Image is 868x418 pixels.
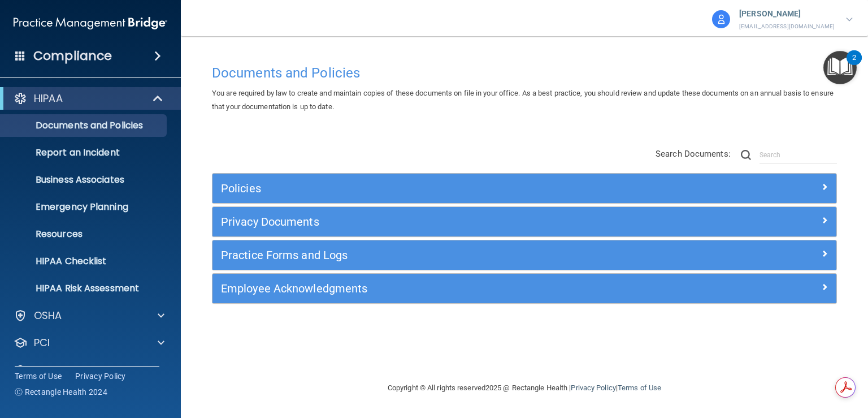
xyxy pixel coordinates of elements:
a: Practice Forms and Logs [221,246,828,264]
a: Terms of Use [15,370,62,382]
a: Privacy Policy [75,370,126,382]
p: HIPAA Checklist [7,256,162,267]
h4: Compliance [33,48,112,64]
div: 2 [852,58,856,72]
h5: Policies [221,182,672,195]
p: [EMAIL_ADDRESS][DOMAIN_NAME] [739,21,835,32]
h5: Employee Acknowledgments [221,282,672,295]
p: Emergency Planning [7,201,162,213]
span: Ⓒ Rectangle Health 2024 [15,386,107,398]
a: OfficeSafe University [14,363,164,377]
h5: Privacy Documents [221,216,672,228]
span: Search Documents: [656,149,731,159]
a: PCI [14,336,164,350]
h5: Practice Forms and Logs [221,249,672,261]
p: OSHA [34,309,62,322]
p: Business Associates [7,174,162,186]
img: avatar.17b06cb7.svg [712,10,730,28]
a: Policies [221,179,828,197]
a: HIPAA [14,92,164,105]
button: Open Resource Center, 2 new notifications [823,51,857,84]
a: Privacy Policy [571,383,615,392]
div: Copyright © All rights reserved 2025 @ Rectangle Health | | [318,370,731,406]
a: Terms of Use [618,383,661,392]
span: You are required by law to create and maintain copies of these documents on file in your office. ... [212,89,834,111]
a: Privacy Documents [221,213,828,231]
p: Documents and Policies [7,120,162,131]
p: Resources [7,229,162,240]
input: Search [759,146,837,163]
a: Employee Acknowledgments [221,279,828,298]
p: HIPAA [34,92,63,105]
h4: Documents and Policies [212,66,837,80]
img: ic-search.3b580494.png [741,150,751,160]
img: arrow-down.227dba2b.svg [846,18,853,21]
p: OfficeSafe University [34,363,141,377]
a: OSHA [14,309,164,322]
img: PMB logo [14,12,167,35]
p: PCI [34,336,50,350]
p: HIPAA Risk Assessment [7,283,162,294]
p: [PERSON_NAME] [739,7,835,21]
p: Report an Incident [7,147,162,158]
